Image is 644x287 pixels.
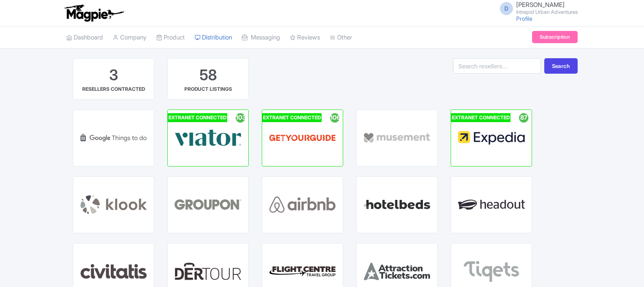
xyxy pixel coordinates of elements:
span: D [500,2,513,15]
a: 58 PRODUCT LISTINGS [167,58,249,100]
a: Dashboard [66,26,103,49]
small: Intrepid Urban Adventures [516,9,578,15]
a: Subscription [532,31,578,43]
a: Reviews [290,26,320,49]
input: Search resellers... [453,58,541,74]
a: Messaging [242,26,280,49]
a: Profile [516,15,532,22]
a: Product [156,26,185,49]
div: RESELLERS CONTRACTED [82,85,145,93]
button: Search [544,58,578,74]
div: 58 [199,65,217,85]
a: 3 RESELLERS CONTRACTED [73,58,154,100]
a: D [PERSON_NAME] Intrepid Urban Adventures [495,2,578,15]
a: EXTRANET CONNECTED 87 [451,110,532,167]
div: 3 [109,65,118,85]
span: [PERSON_NAME] [516,1,565,9]
a: EXTRANET CONNECTED 103 [167,110,249,167]
div: PRODUCT LISTINGS [184,85,232,93]
img: logo-ab69f6fb50320c5b225c76a69d11143b.png [62,4,125,22]
a: Distribution [195,26,232,49]
a: Other [330,26,352,49]
a: EXTRANET CONNECTED 106 [262,110,343,167]
a: Company [113,26,147,49]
